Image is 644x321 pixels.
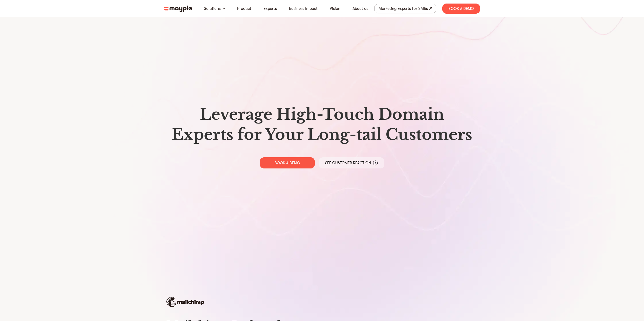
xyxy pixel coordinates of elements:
img: mailchimp-logo [166,297,204,307]
div: Book A Demo [442,4,480,14]
div: Marketing Experts for SMBs [379,5,428,12]
a: See Customer Reaction [319,157,384,168]
a: Product [237,6,251,12]
p: BOOK A DEMO [275,160,300,165]
p: See Customer Reaction [325,160,371,165]
a: Business Impact [289,6,318,12]
a: Vision [330,6,340,12]
a: About us [352,6,368,12]
a: Solutions [204,6,221,12]
img: arrow-down [223,8,225,9]
a: Experts [263,6,277,12]
img: mayple-logo [164,6,192,12]
a: Marketing Experts for SMBs [374,4,436,13]
h1: Leverage High-Touch Domain Experts for Your Long-tail Customers [168,104,476,145]
a: BOOK A DEMO [260,157,315,168]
